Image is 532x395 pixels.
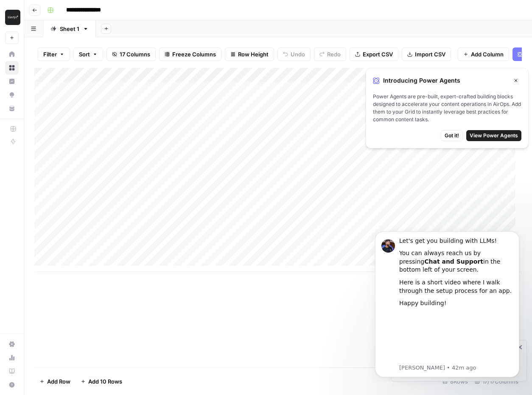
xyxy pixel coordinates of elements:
[363,50,393,58] span: Export CSV
[43,50,57,58] span: Filter
[5,47,19,61] a: Home
[79,50,90,58] span: Sort
[458,47,509,61] button: Add Column
[291,50,305,58] span: Undo
[43,20,96,37] a: Sheet 1
[34,375,76,388] button: Add Row
[445,132,459,139] span: Got it!
[470,132,518,139] span: View Power Agents
[5,337,19,351] a: Settings
[5,364,19,378] a: Learning Hub
[37,140,151,148] p: Message from Steven, sent 42m ago
[38,47,70,61] button: Filter
[5,351,19,364] a: Usage
[415,50,445,58] span: Import CSV
[441,130,463,141] button: Got it!
[60,25,79,33] div: Sheet 1
[5,102,19,115] a: Your Data
[73,47,103,61] button: Sort
[314,47,346,61] button: Redo
[5,378,19,392] button: Help + Support
[5,61,19,75] a: Browse
[225,47,274,61] button: Row Height
[47,377,70,386] span: Add Row
[88,377,122,386] span: Add 10 Rows
[327,50,341,58] span: Redo
[37,88,151,139] iframe: youtube
[5,75,19,88] a: Insights
[106,47,156,61] button: 17 Columns
[362,224,532,382] iframe: Intercom notifications message
[277,47,311,61] button: Undo
[159,47,221,61] button: Freeze Columns
[5,7,19,28] button: Workspace: Klaviyo
[350,47,398,61] button: Export CSV
[238,50,269,58] span: Row Height
[373,75,521,86] div: Introducing Power Agents
[402,47,451,61] button: Import CSV
[5,10,20,25] img: Klaviyo Logo
[373,93,521,123] span: Power Agents are pre-built, expert-crafted building blocks designed to accelerate your content op...
[76,375,127,388] button: Add 10 Rows
[120,50,150,58] span: 17 Columns
[466,130,521,141] button: View Power Agents
[471,50,504,58] span: Add Column
[172,50,216,58] span: Freeze Columns
[5,88,19,102] a: Opportunities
